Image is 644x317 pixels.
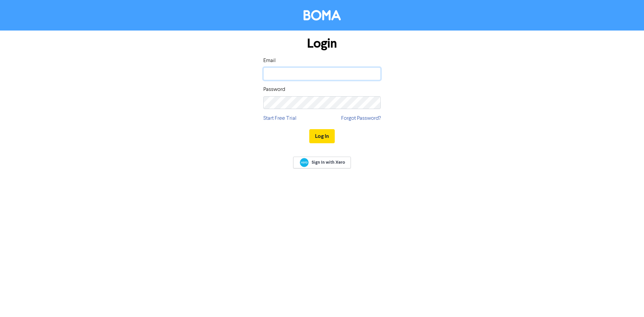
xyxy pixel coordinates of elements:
[263,86,285,94] label: Password
[304,10,341,20] img: BOMA Logo
[300,158,309,167] img: Xero logo
[263,114,297,122] a: Start Free Trial
[341,114,381,122] a: Forgot Password?
[293,157,351,168] a: Sign In with Xero
[312,159,345,165] span: Sign In with Xero
[263,57,276,65] label: Email
[263,36,381,51] h1: Login
[309,129,335,143] button: Log In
